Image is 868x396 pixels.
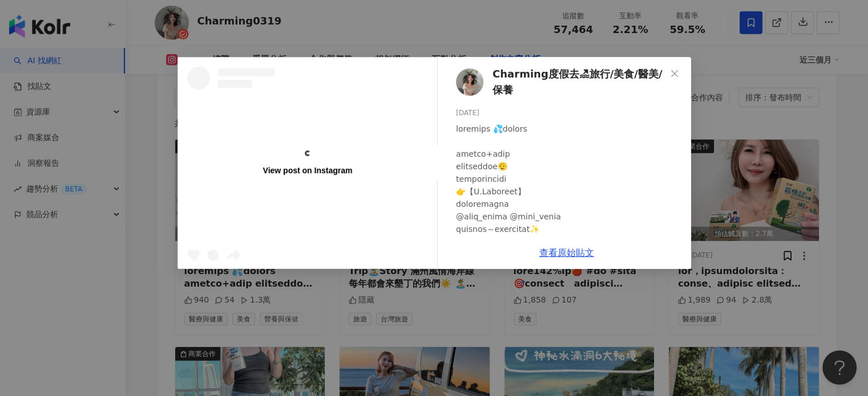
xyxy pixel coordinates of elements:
[456,66,666,99] a: KOL AvatarCharming度假去🏖旅行/美食/醫美/保養
[492,66,666,99] span: Charming度假去🏖旅行/美食/醫美/保養
[263,165,352,175] div: View post on Instagram
[456,68,483,96] img: KOL Avatar
[663,62,686,85] button: Close
[539,247,594,258] a: 查看原始貼文
[456,108,682,119] div: [DATE]
[670,69,679,78] span: close
[178,58,437,268] a: View post on Instagram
